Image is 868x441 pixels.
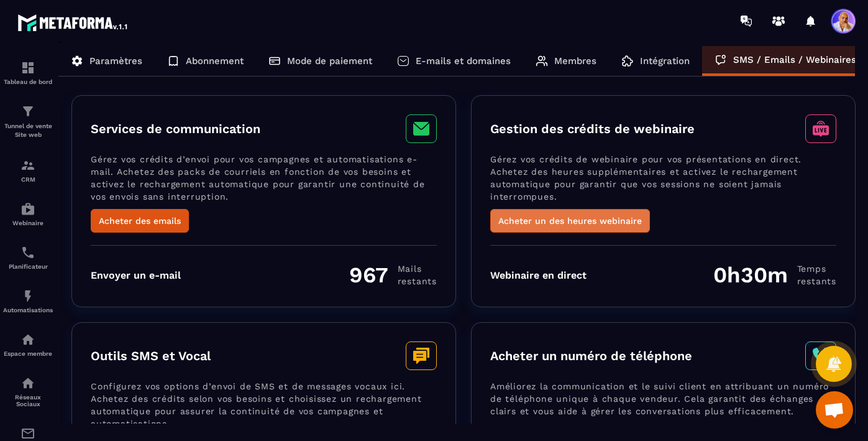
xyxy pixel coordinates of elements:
[797,275,836,287] span: restants
[21,245,35,260] img: scheduler
[3,149,53,192] a: formationformationCRM
[3,220,53,226] p: Webinaire
[3,95,53,149] a: formationformationTunnel de vente Site web
[21,158,35,173] img: formation
[21,332,35,347] img: automations
[17,11,129,34] img: logo
[490,209,650,233] button: Acheter un des heures webinaire
[349,262,437,288] div: 967
[3,263,53,270] p: Planificateur
[797,262,836,275] span: Temps
[287,55,372,67] p: Mode de paiement
[21,104,35,119] img: formation
[3,279,53,323] a: automationsautomationsAutomatisations
[21,202,35,216] img: automations
[490,348,692,363] h3: Acheter un numéro de téléphone
[3,307,53,313] p: Automatisations
[640,55,690,67] p: Intégration
[3,192,53,236] a: automationsautomationsWebinaire
[3,122,53,139] p: Tunnel de vente Site web
[21,376,35,391] img: social-network
[91,209,189,233] button: Acheter des emails
[186,55,244,67] p: Abonnement
[3,51,53,95] a: formationformationTableau de bord
[3,78,53,85] p: Tableau de bord
[3,236,53,279] a: schedulerschedulerPlanificateur
[3,350,53,357] p: Espace membre
[3,323,53,366] a: automationsautomationsEspace membre
[490,121,695,136] h3: Gestion des crédits de webinaire
[3,366,53,417] a: social-networksocial-networkRéseaux Sociaux
[554,55,596,67] p: Membres
[490,380,836,436] p: Améliorez la communication et le suivi client en attribuant un numéro de téléphone unique à chaqu...
[713,262,836,288] div: 0h30m
[89,55,142,67] p: Paramètres
[91,348,211,363] h3: Outils SMS et Vocal
[21,289,35,304] img: automations
[91,121,260,136] h3: Services de communication
[398,275,437,287] span: restants
[398,262,437,275] span: Mails
[490,153,836,209] p: Gérez vos crédits de webinaire pour vos présentations en direct. Achetez des heures supplémentair...
[91,269,181,281] div: Envoyer un e-mail
[416,55,511,67] p: E-mails et domaines
[21,60,35,75] img: formation
[91,380,437,436] p: Configurez vos options d’envoi de SMS et de messages vocaux ici. Achetez des crédits selon vos be...
[490,269,587,281] div: Webinaire en direct
[3,394,53,407] p: Réseaux Sociaux
[21,426,35,441] img: email
[91,153,437,209] p: Gérez vos crédits d’envoi pour vos campagnes et automatisations e-mail. Achetez des packs de cour...
[733,54,856,65] p: SMS / Emails / Webinaires
[816,391,853,429] div: Ouvrir le chat
[3,176,53,183] p: CRM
